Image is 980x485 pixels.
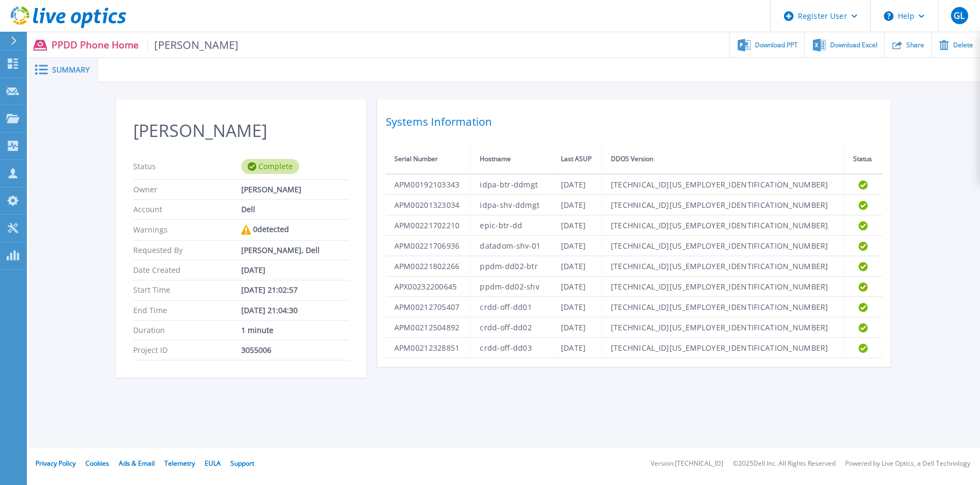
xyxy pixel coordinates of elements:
[241,346,349,354] div: 3055006
[386,236,471,256] td: APM00221706936
[35,459,76,468] a: Privacy Policy
[133,266,241,274] p: Date Created
[85,459,109,468] a: Cookies
[733,460,835,467] li: © 2025 Dell Inc. All Rights Reserved
[241,205,349,214] div: Dell
[386,297,471,317] td: APM00212705407
[133,185,241,194] p: Owner
[119,459,155,468] a: Ads & Email
[552,338,602,358] td: [DATE]
[241,306,349,315] div: [DATE] 21:04:30
[602,256,845,277] td: [TECHNICAL_ID][US_EMPLOYER_IDENTIFICATION_NUMBER]
[133,246,241,255] p: Requested By
[651,460,723,467] li: Version: [TECHNICAL_ID]
[602,144,845,174] th: DDOS Version
[386,277,471,297] td: APX00232200645
[133,121,349,141] h2: [PERSON_NAME]
[164,459,195,468] a: Telemetry
[845,144,882,174] th: Status
[241,266,349,274] div: [DATE]
[471,215,552,236] td: epic-btr-dd
[602,236,845,256] td: [TECHNICAL_ID][US_EMPLOYER_IDENTIFICATION_NUMBER]
[755,42,798,48] span: Download PPT
[386,112,882,132] h2: Systems Information
[241,225,349,235] div: 0 detected
[471,317,552,338] td: crdd-off-dd02
[552,277,602,297] td: [DATE]
[602,174,845,195] td: [TECHNICAL_ID][US_EMPLOYER_IDENTIFICATION_NUMBER]
[830,42,877,48] span: Download Excel
[386,256,471,277] td: APM00221802266
[602,195,845,215] td: [TECHNICAL_ID][US_EMPLOYER_IDENTIFICATION_NUMBER]
[953,42,973,48] span: Delete
[386,215,471,236] td: APM00221702210
[552,317,602,338] td: [DATE]
[471,195,552,215] td: idpa-shv-ddmgt
[386,195,471,215] td: APM00201323034
[133,326,241,335] p: Duration
[602,297,845,317] td: [TECHNICAL_ID][US_EMPLOYER_IDENTIFICATION_NUMBER]
[241,185,349,194] div: [PERSON_NAME]
[552,256,602,277] td: [DATE]
[241,326,349,335] div: 1 minute
[552,144,602,174] th: Last ASUP
[205,459,221,468] a: EULA
[52,39,239,51] p: PPDD Phone Home
[954,11,964,20] span: GL
[133,225,241,235] p: Warnings
[552,236,602,256] td: [DATE]
[471,256,552,277] td: ppdm-dd02-btr
[133,205,241,214] p: Account
[552,215,602,236] td: [DATE]
[241,246,349,255] div: [PERSON_NAME], Dell
[471,174,552,195] td: idpa-btr-ddmgt
[471,297,552,317] td: crdd-off-dd01
[471,144,552,174] th: Hostname
[906,42,924,48] span: Share
[133,286,241,294] p: Start Time
[471,277,552,297] td: ppdm-dd02-shv
[471,338,552,358] td: crdd-off-dd03
[845,460,970,467] li: Powered by Live Optics, a Dell Technology
[552,174,602,195] td: [DATE]
[386,174,471,195] td: APM00192103343
[602,338,845,358] td: [TECHNICAL_ID][US_EMPLOYER_IDENTIFICATION_NUMBER]
[241,159,299,174] div: Complete
[386,144,471,174] th: Serial Number
[552,297,602,317] td: [DATE]
[602,277,845,297] td: [TECHNICAL_ID][US_EMPLOYER_IDENTIFICATION_NUMBER]
[602,215,845,236] td: [TECHNICAL_ID][US_EMPLOYER_IDENTIFICATION_NUMBER]
[230,459,254,468] a: Support
[147,39,239,51] span: [PERSON_NAME]
[386,338,471,358] td: APM00212328851
[52,66,90,74] span: Summary
[241,286,349,294] div: [DATE] 21:02:57
[386,317,471,338] td: APM00212504892
[133,159,241,174] p: Status
[133,306,241,315] p: End Time
[133,346,241,354] p: Project ID
[471,236,552,256] td: datadom-shv-01
[602,317,845,338] td: [TECHNICAL_ID][US_EMPLOYER_IDENTIFICATION_NUMBER]
[552,195,602,215] td: [DATE]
